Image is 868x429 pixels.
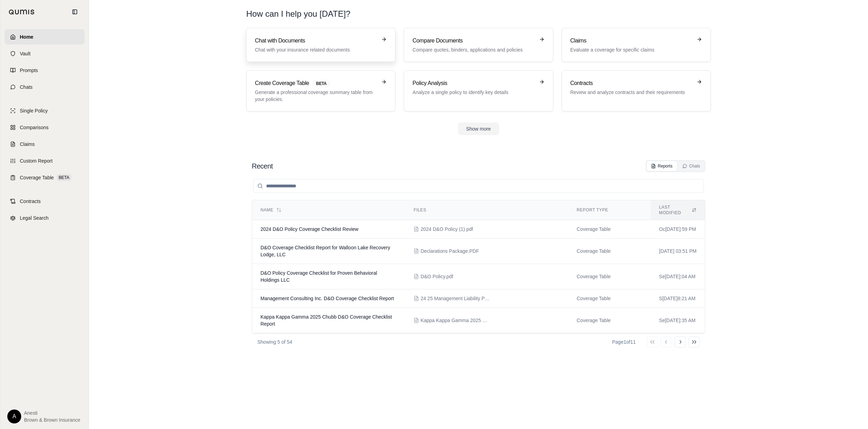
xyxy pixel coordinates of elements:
span: Kappa Kappa Gamma 2025 Chubb D&O Coverage Checklist Report [260,314,392,327]
a: Policy AnalysisAnalyze a single policy to identify key details [404,70,553,111]
button: Show more [458,123,499,135]
h3: Contracts [570,79,692,87]
span: Single Policy [20,107,48,114]
span: Comparisons [20,124,48,131]
span: Prompts [20,67,38,74]
span: Chats [20,84,33,91]
a: Prompts [5,63,85,78]
h3: Compare Documents [412,37,535,45]
span: BETA [312,80,331,87]
h3: Claims [570,37,692,45]
span: BETA [57,174,71,181]
p: Showing 5 of 54 [257,338,292,345]
span: D&O Policy.pdf [420,273,453,280]
p: Generate a professional coverage summary table from your policies. [255,89,377,103]
p: Chat with your insurance related documents [255,46,377,53]
div: Last modified [659,204,697,216]
span: Management Consulting Inc. D&O Coverage Checklist Report [260,296,394,301]
span: Anesti [24,409,80,416]
span: Claims [20,141,35,148]
p: Compare quotes, binders, applications and policies [412,46,535,53]
a: Chats [5,79,85,95]
a: Home [5,29,85,45]
span: Declarations Package.PDF [420,248,479,255]
span: Coverage Table [20,174,54,181]
a: Create Coverage TableBETAGenerate a professional coverage summary table from your policies. [246,70,395,111]
span: Kappa Kappa Gamma 2025 Chubb Financial Management Policy (1).pdf [420,317,490,324]
h2: Recent [252,161,273,171]
td: Coverage Table [568,308,651,333]
span: Custom Report [20,157,53,164]
th: Files [405,200,568,220]
p: Analyze a single policy to identify key details [412,89,535,96]
p: Review and analyze contracts and their requirements [570,89,692,96]
span: 2024 D&O Policy Coverage Checklist Review [260,226,359,232]
span: 24 25 Management Liability Package Policy.PDF [420,295,490,302]
td: Coverage Table [568,264,651,289]
span: Brown & Brown Insurance [24,416,80,423]
td: Oc[DATE]:59 PM [651,220,705,239]
span: Vault [20,50,31,57]
a: Legal Search [5,210,85,226]
p: Evaluate a coverage for specific claims [570,46,692,53]
a: Single Policy [5,103,85,118]
a: Comparisons [5,120,85,135]
a: Custom Report [5,153,85,169]
th: Report Type [568,200,651,220]
td: Se[DATE]:35 AM [651,308,705,333]
div: A [7,409,21,423]
h3: Create Coverage Table [255,79,377,87]
a: ClaimsEvaluate a coverage for specific claims [562,28,711,62]
a: Coverage TableBETA [5,170,85,185]
span: Contracts [20,198,41,205]
a: ContractsReview and analyze contracts and their requirements [562,70,711,111]
span: D&O Policy Coverage Checklist for Proven Behavioral Holdings LLC [260,270,377,283]
h3: Policy Analysis [412,79,535,87]
td: Se[DATE]:04 AM [651,264,705,289]
span: 2024 D&O Policy (1).pdf [420,226,473,233]
span: D&O Coverage Checklist Report for Walloon Lake Recovery Lodge, LLC [260,245,390,257]
button: Reports [647,161,677,171]
a: Chat with DocumentsChat with your insurance related documents [246,28,395,62]
h1: How can I help you [DATE]? [246,8,351,19]
div: Page 1 of 11 [612,338,636,345]
td: Coverage Table [568,289,651,308]
td: Coverage Table [568,239,651,264]
button: Collapse sidebar [69,6,80,17]
a: Compare DocumentsCompare quotes, binders, applications and policies [404,28,553,62]
a: Vault [5,46,85,61]
span: Home [20,33,33,40]
h3: Chat with Documents [255,37,377,45]
td: Coverage Table [568,220,651,239]
img: Qumis Logo [9,9,35,15]
a: Contracts [5,194,85,209]
a: Claims [5,136,85,152]
div: Name [260,207,397,213]
div: Chats [682,163,700,169]
button: Chats [678,161,704,171]
div: Reports [651,163,673,169]
span: Legal Search [20,214,49,221]
td: [DATE] 03:51 PM [651,239,705,264]
td: S[DATE]8:21 AM [651,289,705,308]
